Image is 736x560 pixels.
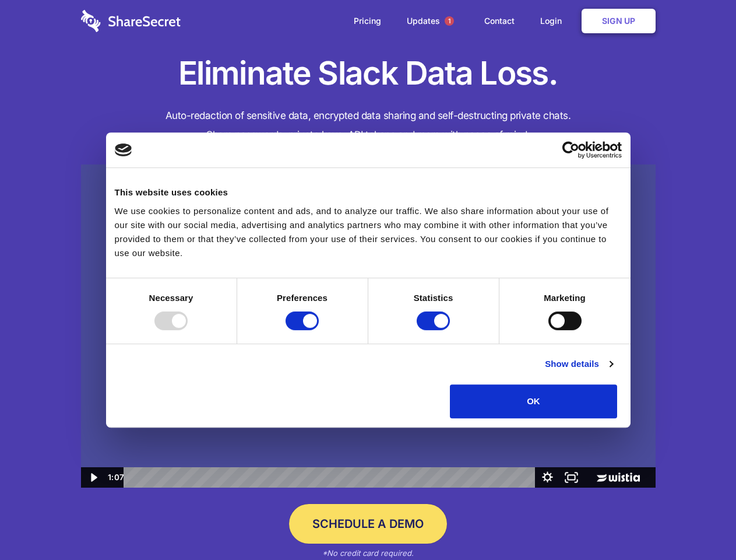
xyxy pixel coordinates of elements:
a: Pricing [342,3,393,39]
a: Schedule a Demo [289,504,447,544]
div: Playbar [133,467,530,488]
a: Usercentrics Cookiebot - opens in a new window [520,141,622,159]
span: 1 [445,16,454,26]
a: Show details [545,357,612,371]
button: Show settings menu [536,467,559,488]
img: Sharesecret [81,164,656,488]
h4: Auto-redaction of sensitive data, encrypted data sharing and self-destructing private chats. Shar... [81,106,656,145]
h1: Eliminate Slack Data Loss. [81,52,656,94]
button: Fullscreen [559,467,583,488]
img: logo-wordmark-white-trans-d4663122ce5f474addd5e946df7df03e33cb6a1c49d2221995e7729f52c070b2.svg [81,10,181,32]
strong: Marketing [544,293,586,303]
div: We use cookies to personalize content and ads, and to analyze our traffic. We also share informat... [115,204,622,260]
a: Sign Up [582,9,656,33]
div: This website uses cookies [115,185,622,199]
strong: Statistics [414,293,453,303]
img: logo [115,143,132,156]
strong: Necessary [149,293,193,303]
a: Contact [473,3,526,39]
em: *No credit card required. [322,548,414,558]
a: Login [529,3,579,39]
button: OK [450,384,617,418]
button: Play Video [81,467,105,488]
strong: Preferences [277,293,327,303]
a: Wistia Logo -- Learn More [583,467,655,488]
